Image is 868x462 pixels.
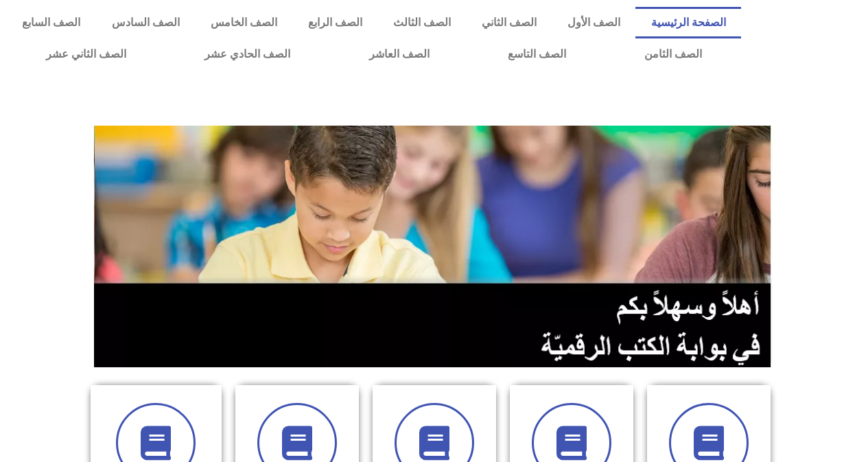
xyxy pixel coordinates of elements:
a: الصف الثاني عشر [7,38,165,70]
a: الصفحة الرئيسية [635,7,741,38]
a: الصف الثالث [377,7,466,38]
a: الصف الرابع [292,7,377,38]
a: الصف السادس [96,7,195,38]
a: الصف السابع [7,7,96,38]
a: الصف الخامس [195,7,292,38]
a: الصف الثاني [466,7,552,38]
a: الصف الحادي عشر [165,38,329,70]
a: الصف الثامن [605,38,741,70]
a: الصف التاسع [469,38,605,70]
a: الصف الأول [552,7,635,38]
a: الصف العاشر [330,38,469,70]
